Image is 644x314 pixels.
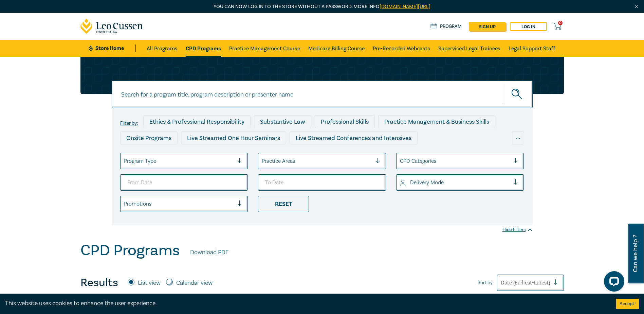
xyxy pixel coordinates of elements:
[308,40,365,57] a: Medicare Billing Course
[5,299,606,308] div: This website uses cookies to enhance the user experience.
[229,40,300,57] a: Practice Management Course
[469,22,506,31] a: sign up
[430,23,462,30] a: Program
[438,40,500,57] a: Supervised Legal Trainees
[143,115,251,128] div: Ethics & Professional Responsibility
[120,121,138,126] label: Filter by:
[120,132,178,144] div: Onsite Programs
[80,242,180,259] h1: CPD Programs
[478,279,494,286] span: Sort by:
[599,268,627,297] iframe: LiveChat chat widget
[254,115,311,128] div: Substantive Law
[290,132,418,144] div: Live Streamed Conferences and Intensives
[112,81,533,108] input: Search for a program title, program description or presenter name
[315,115,375,128] div: Professional Skills
[616,299,639,309] button: Accept cookies
[138,279,161,287] label: List view
[632,228,639,279] span: Can we help ?
[258,196,309,212] div: Reset
[501,279,502,286] input: Sort by
[190,248,228,257] a: Download PDF
[510,22,547,31] a: Log in
[124,157,125,165] input: select
[512,132,524,144] div: ...
[120,174,248,191] input: From Date
[176,279,213,287] label: Calendar view
[120,148,228,161] div: Live Streamed Practical Workshops
[380,3,430,10] a: [DOMAIN_NAME][URL]
[80,3,564,11] p: You can now log in to the store without a password. More info
[181,132,286,144] div: Live Streamed One Hour Seminars
[80,276,118,290] h4: Results
[262,157,263,165] input: select
[378,115,495,128] div: Practice Management & Business Skills
[186,40,221,57] a: CPD Programs
[502,226,533,233] div: Hide Filters
[509,40,555,57] a: Legal Support Staff
[558,21,563,25] span: 0
[390,148,453,161] div: National Programs
[124,200,125,208] input: select
[231,148,309,161] div: Pre-Recorded Webcasts
[89,45,136,52] a: Store Home
[400,157,401,165] input: select
[400,179,401,186] input: select
[147,40,178,57] a: All Programs
[313,148,387,161] div: 10 CPD Point Packages
[258,174,386,191] input: To Date
[634,4,640,10] img: Close
[373,40,430,57] a: Pre-Recorded Webcasts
